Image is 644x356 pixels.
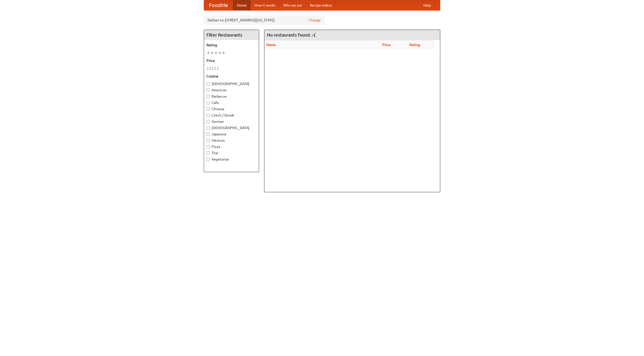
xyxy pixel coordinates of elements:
label: Mexican [207,138,256,143]
input: Cafe [207,101,210,104]
ng-pluralize: No restaurants found. :-( [267,32,315,37]
label: Japanese [207,132,256,137]
li: ★ [218,50,222,56]
div: Deliver to: [STREET_ADDRESS][US_STATE] [204,16,325,25]
input: [DEMOGRAPHIC_DATA] [207,126,210,130]
a: Change [309,18,321,23]
label: Cafe [207,100,256,105]
a: Who we are [279,0,306,10]
li: ★ [222,50,225,56]
li: $ [214,66,217,71]
label: Czech / Slovak [207,113,256,118]
a: Recipe videos [306,0,336,10]
input: German [207,120,210,123]
a: How it works [251,0,279,10]
li: $ [207,66,209,71]
li: ★ [210,50,214,56]
a: Name [266,43,276,47]
li: $ [217,66,219,71]
input: Mexican [207,139,210,142]
input: Barbecue [207,95,210,98]
h4: Filter Restaurants [204,30,259,40]
label: German [207,119,256,124]
a: Home [233,0,251,10]
h5: Rating [207,43,256,48]
input: [DEMOGRAPHIC_DATA] [207,82,210,86]
label: Pizza [207,144,256,149]
a: Price [382,43,391,47]
label: American [207,88,256,93]
input: American [207,89,210,92]
input: Chinese [207,107,210,111]
input: Czech / Slovak [207,114,210,117]
label: Barbecue [207,94,256,99]
a: FoodMe [204,0,233,10]
label: Vegetarian [207,157,256,162]
input: Thai [207,151,210,155]
li: ★ [207,50,210,56]
label: [DEMOGRAPHIC_DATA] [207,81,256,86]
label: Thai [207,150,256,155]
a: Rating [410,43,420,47]
input: Japanese [207,133,210,136]
label: [DEMOGRAPHIC_DATA] [207,125,256,130]
h5: Price [207,58,256,63]
li: $ [212,66,214,71]
h5: Cuisine [207,74,256,79]
a: Help [419,0,435,10]
li: $ [209,66,212,71]
li: ★ [214,50,218,56]
input: Pizza [207,145,210,148]
label: Chinese [207,106,256,111]
input: Vegetarian [207,158,210,161]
